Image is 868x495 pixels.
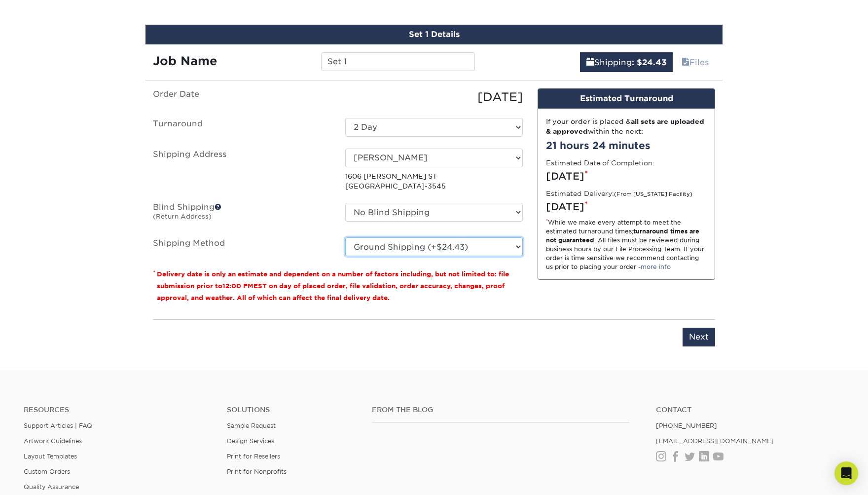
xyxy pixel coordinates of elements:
a: Print for Resellers [227,453,280,460]
h4: Solutions [227,406,357,414]
input: Enter a job name [321,52,474,71]
label: Estimated Date of Completion: [546,158,654,168]
label: Estimated Delivery: [546,189,692,198]
label: Shipping Method [145,237,338,256]
label: Turnaround [145,118,338,137]
div: Estimated Turnaround [538,89,715,109]
h4: From the Blog [372,406,629,414]
a: Files [675,52,715,72]
label: Blind Shipping [145,203,338,226]
div: [DATE] [546,199,707,214]
div: While we make every attempt to meet the estimated turnaround times; . All files must be reviewed ... [546,218,707,271]
a: Sample Request [227,422,276,429]
div: Set 1 Details [145,25,723,44]
small: (From [US_STATE] Facility) [614,191,692,197]
span: 12:00 PM [222,282,253,290]
span: files [682,58,689,67]
div: [DATE] [338,88,530,106]
div: Open Intercom Messenger [834,461,858,485]
h4: Resources [24,406,212,414]
a: Print for Nonprofits [227,468,287,475]
a: more info [641,263,671,270]
input: Next [683,328,715,346]
strong: Job Name [153,54,217,68]
a: Design Services [227,437,274,445]
a: Artwork Guidelines [24,437,82,445]
b: : $24.43 [632,58,666,67]
label: Shipping Address [145,149,338,191]
small: Delivery date is only an estimate and dependent on a number of factors including, but not limited... [157,270,509,302]
div: [DATE] [546,169,707,184]
a: Support Articles | FAQ [24,422,92,429]
a: [PHONE_NUMBER] [656,422,717,429]
small: (Return Address) [153,213,212,220]
div: 21 hours 24 minutes [546,138,707,153]
label: Order Date [145,88,338,106]
a: Contact [656,406,844,414]
div: If your order is placed & within the next: [546,116,707,137]
span: shipping [586,58,594,67]
a: Shipping: $24.43 [580,52,673,72]
a: Layout Templates [24,453,77,460]
p: 1606 [PERSON_NAME] ST [GEOGRAPHIC_DATA]-3545 [345,171,523,191]
a: [EMAIL_ADDRESS][DOMAIN_NAME] [656,437,774,445]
